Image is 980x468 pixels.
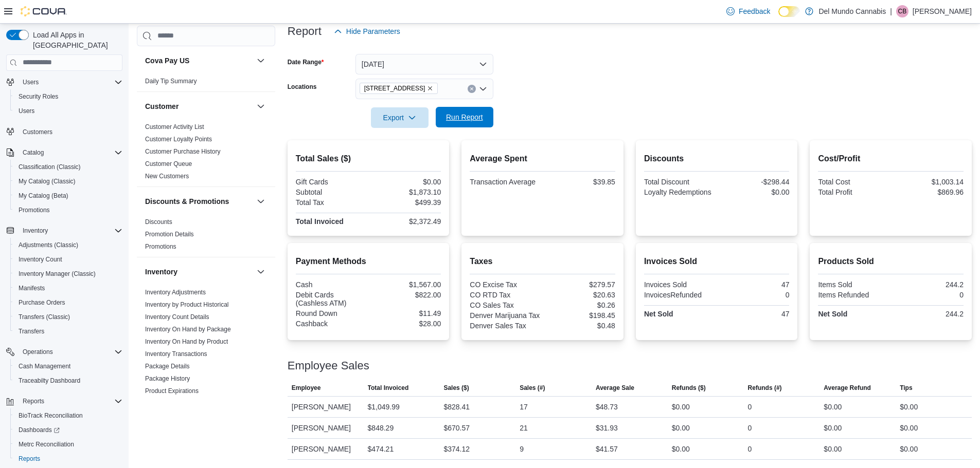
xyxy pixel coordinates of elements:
button: Hide Parameters [330,21,404,42]
a: Package History [145,375,190,382]
span: Promotion Details [145,230,194,238]
div: Total Discount [644,178,715,186]
span: Users [23,78,39,86]
span: Inventory [23,227,48,235]
span: Reports [23,397,44,405]
span: Traceabilty Dashboard [19,377,80,385]
button: Operations [2,345,127,359]
span: New Customers [145,172,189,180]
span: My Catalog (Classic) [19,177,76,185]
span: Manifests [19,284,45,292]
div: 9 [520,443,524,455]
span: Classification (Classic) [19,163,81,171]
div: $41.57 [596,443,618,455]
span: Catalog [19,146,122,159]
button: Reports [19,395,48,407]
div: $0.00 [900,443,918,455]
a: Traceabilty Dashboard [14,375,84,387]
a: Inventory On Hand by Product [145,338,228,345]
span: Dashboards [19,426,60,434]
h2: Discounts [644,153,790,165]
a: Promotions [145,243,176,250]
h2: Total Sales ($) [296,153,441,165]
span: Inventory Adjustments [145,288,206,296]
span: Reports [19,395,122,407]
div: $279.57 [545,280,615,289]
div: $474.21 [368,443,394,455]
input: Dark Mode [778,6,800,17]
div: Discounts & Promotions [137,216,275,257]
div: 0 [893,291,964,299]
span: Customers [19,125,122,138]
button: My Catalog (Classic) [10,174,127,189]
span: Inventory Count [14,253,122,266]
span: Purchase Orders [14,296,122,309]
div: Transaction Average [470,178,540,186]
div: Customer [137,121,275,186]
span: Feedback [739,6,770,16]
button: Users [19,76,43,88]
div: [PERSON_NAME] [288,439,364,459]
button: Discounts & Promotions [145,196,253,207]
span: Promotions [14,204,122,216]
span: Users [19,107,34,115]
span: Users [19,76,122,88]
div: $31.93 [596,422,618,434]
div: $0.48 [545,322,615,330]
button: Manifests [10,281,127,295]
strong: Total Invoiced [296,217,344,226]
button: Customer [145,101,253,111]
h2: Products Sold [818,255,964,268]
span: Inventory by Product Historical [145,301,229,309]
img: Cova [21,6,67,16]
a: Customer Queue [145,160,192,167]
button: Inventory [255,266,267,278]
span: Daily Tip Summary [145,77,197,85]
div: Subtotal [296,188,366,196]
span: My Catalog (Beta) [14,190,122,202]
button: [DATE] [355,54,493,74]
div: $1,003.14 [893,178,964,186]
span: Reports [19,455,40,463]
button: Inventory Manager (Classic) [10,267,127,281]
h3: Employee Sales [288,360,369,372]
button: Cova Pay US [255,54,267,67]
button: Inventory [19,224,52,237]
span: Package Details [145,362,190,370]
div: $0.00 [900,401,918,413]
div: Total Tax [296,198,366,207]
a: Promotion Details [145,231,194,238]
a: New Customers [145,173,189,180]
button: Discounts & Promotions [255,195,267,208]
span: Total Invoiced [368,384,409,392]
a: Customer Purchase History [145,148,221,155]
a: Manifests [14,282,49,294]
div: $0.00 [719,188,789,196]
button: Reports [2,394,127,408]
button: Remove 2394 S Broadway from selection in this group [427,85,433,91]
button: Export [371,107,429,128]
button: Classification (Classic) [10,160,127,174]
div: $11.49 [370,309,441,317]
div: $869.96 [893,188,964,196]
h2: Cost/Profit [818,153,964,165]
div: 244.2 [893,310,964,318]
button: Metrc Reconciliation [10,437,127,452]
a: My Catalog (Classic) [14,175,80,188]
span: Purchase Orders [19,298,65,307]
a: Cash Management [14,360,75,372]
a: Product Expirations [145,387,199,395]
button: Customer [255,100,267,113]
div: $670.57 [443,422,470,434]
div: Cova Pay US [137,75,275,91]
span: Dashboards [14,424,122,436]
span: Tips [900,384,912,392]
button: Operations [19,346,57,358]
div: Items Sold [818,280,888,289]
span: Adjustments (Classic) [14,239,122,251]
div: Total Cost [818,178,888,186]
span: My Catalog (Beta) [19,192,68,200]
span: Users [14,105,122,117]
button: Cova Pay US [145,55,253,66]
button: Reports [10,452,127,466]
